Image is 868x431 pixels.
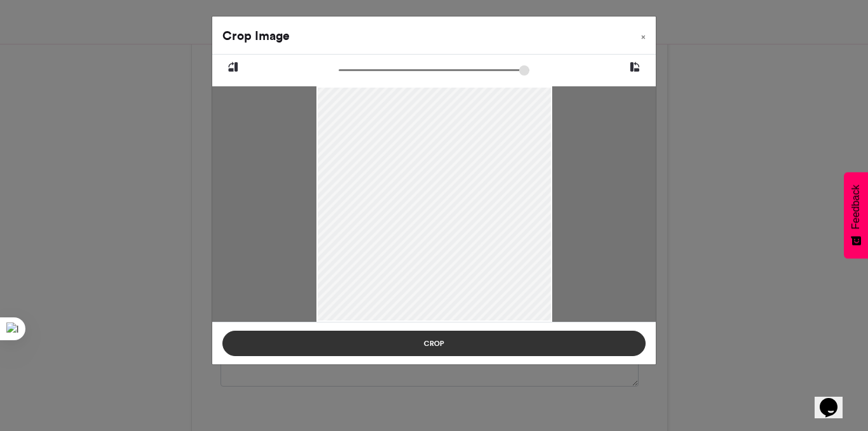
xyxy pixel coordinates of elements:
[222,331,646,356] button: Crop
[850,185,862,229] span: Feedback
[844,172,868,258] button: Feedback - Show survey
[815,380,855,418] iframe: chat widget
[631,17,656,52] button: Close
[222,27,290,45] h4: Crop Image
[641,33,646,41] span: ×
